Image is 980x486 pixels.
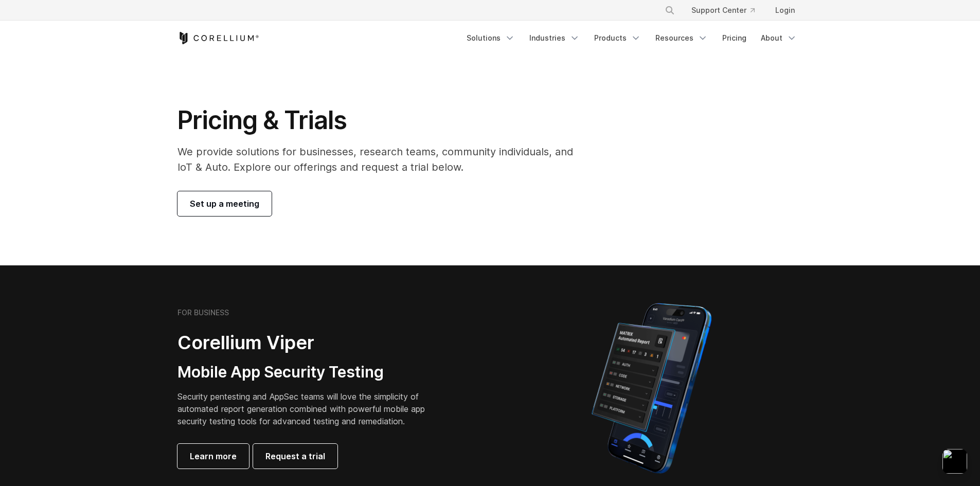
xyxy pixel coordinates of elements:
h3: Mobile App Security Testing [177,363,441,382]
p: We provide solutions for businesses, research teams, community individuals, and IoT & Auto. Explo... [177,144,587,175]
span: Request a trial [265,450,325,462]
a: Request a trial [253,444,337,469]
a: Pricing [716,29,753,47]
a: Login [767,1,803,20]
a: Solutions [460,29,521,47]
a: Support Center [683,1,763,20]
a: About [755,29,803,47]
h1: Pricing & Trials [177,105,587,136]
img: Corellium MATRIX automated report on iPhone showing app vulnerability test results across securit... [574,298,729,478]
a: Resources [649,29,714,47]
div: Navigation Menu [460,29,803,47]
a: Products [588,29,647,47]
a: Learn more [177,444,249,469]
span: Learn more [190,450,237,462]
button: Search [661,1,679,20]
a: Set up a meeting [177,191,272,216]
p: Security pentesting and AppSec teams will love the simplicity of automated report generation comb... [177,390,441,427]
a: Industries [523,29,586,47]
div: Navigation Menu [652,1,803,20]
h2: Corellium Viper [177,331,441,354]
h6: FOR BUSINESS [177,308,229,317]
span: Set up a meeting [190,197,259,210]
a: Corellium Home [177,32,259,44]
